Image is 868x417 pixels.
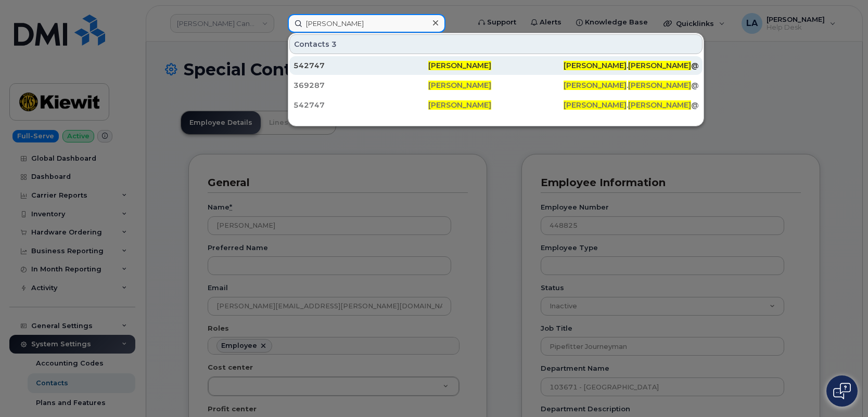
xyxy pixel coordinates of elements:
span: [PERSON_NAME] [564,61,627,70]
a: 542747[PERSON_NAME][PERSON_NAME].[PERSON_NAME]@[PERSON_NAME][DOMAIN_NAME] [289,56,703,75]
span: [PERSON_NAME] [564,81,627,90]
div: . @[PERSON_NAME][DOMAIN_NAME] [564,100,698,110]
div: . @[PERSON_NAME][DOMAIN_NAME] [564,80,698,90]
img: Open chat [833,383,851,399]
span: [PERSON_NAME] [428,100,491,110]
span: [PERSON_NAME] [428,81,491,90]
span: 3 [331,39,337,49]
div: Contacts [289,34,703,54]
span: [PERSON_NAME] [628,81,691,90]
a: 369287[PERSON_NAME][PERSON_NAME].[PERSON_NAME]@[PERSON_NAME][DOMAIN_NAME] [289,76,703,95]
span: [PERSON_NAME] [628,61,691,70]
span: [PERSON_NAME] [628,100,691,110]
div: . @[PERSON_NAME][DOMAIN_NAME] [564,60,698,71]
div: 369287 [293,80,428,90]
span: [PERSON_NAME] [428,61,491,70]
span: [PERSON_NAME] [564,100,627,110]
a: 542747[PERSON_NAME][PERSON_NAME].[PERSON_NAME]@[PERSON_NAME][DOMAIN_NAME] [289,96,703,114]
div: 542747 [293,60,428,71]
div: 542747 [293,100,428,110]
